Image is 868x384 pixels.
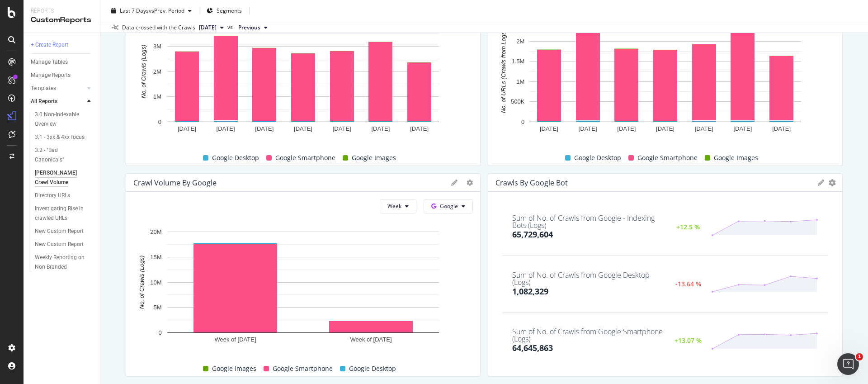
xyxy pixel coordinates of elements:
text: [DATE] [294,125,312,132]
text: Week of [DATE] [350,336,392,343]
a: All Reports [31,97,85,106]
span: Google Images [212,363,256,374]
div: Cooper Crawl Volume [35,168,87,187]
text: [DATE] [178,125,196,132]
div: 3.1 - 3xx & 4xx focus [35,133,85,142]
text: 1.5M [511,58,524,65]
text: No. of Crawls (Logs) [138,256,145,309]
button: [DATE] [195,22,227,33]
div: Reports [31,7,93,15]
text: [DATE] [217,125,235,132]
a: 3.2 - "Bad Canonicals" [35,146,94,165]
div: +13.07 % [665,338,712,344]
div: Manage Tables [31,57,68,67]
span: Google Smartphone [637,152,698,163]
span: Google Desktop [574,152,621,163]
a: Directory URLs [35,191,94,200]
a: + Create Report [31,40,94,50]
div: 65,729,604 [512,229,553,241]
text: 0 [158,329,161,336]
div: + Create Report [31,40,68,50]
text: 0 [158,119,161,125]
span: Google Desktop [349,363,396,374]
span: vs Prev. Period [149,7,184,14]
text: [DATE] [656,125,675,132]
text: 1M [516,78,524,85]
button: Previous [235,22,271,33]
button: Segments [203,4,245,18]
span: 1 [856,353,863,360]
span: Google Images [352,152,396,163]
span: Google Smartphone [273,363,333,374]
div: Investigating Rise in crawled URLs [35,204,88,223]
div: Sum of No. of Crawls from Google Desktop (Logs) [512,271,665,286]
text: [DATE] [410,125,429,132]
div: Crawl Volume by Google [133,178,217,187]
span: Previous [238,24,260,32]
div: Manage Reports [31,71,71,80]
span: vs [227,23,235,31]
div: gear [829,180,836,186]
a: Templates [31,84,85,93]
text: No. of URLs (Crawls from Logs) [500,30,507,113]
text: 10M [150,279,161,286]
a: New Custom Report [35,240,94,249]
text: [DATE] [540,125,558,132]
text: 2M [516,38,524,45]
text: [DATE] [333,125,351,132]
div: -13.64 % [665,281,712,287]
div: 3.2 - "Bad Canonicals" [35,146,85,165]
div: Weekly Reporting on Non-Branded [35,253,88,272]
div: Directory URLs [35,191,70,200]
div: 1,082,329 [512,286,548,298]
span: Week [387,202,401,210]
text: [DATE] [772,125,791,132]
div: A chart. [133,227,473,354]
text: [DATE] [579,125,597,132]
text: 5M [154,304,162,311]
div: Sum of No. of Crawls from Google - Indexing Bots (Logs) [512,214,665,229]
text: 2M [153,68,161,75]
span: Last 7 Days [120,7,149,14]
button: Week [380,199,416,213]
div: CustomReports [31,15,93,25]
iframe: Intercom live chat [837,353,859,375]
a: [PERSON_NAME] Crawl Volume [35,168,94,187]
button: Google [424,199,473,213]
a: 3.0 Non-Indexable Overview [35,110,94,129]
text: 20M [150,228,161,235]
span: Google Desktop [212,152,259,163]
span: Google [440,202,458,210]
span: 2025 Sep. 2nd [199,24,217,32]
text: 0 [521,119,524,125]
div: 64,645,863 [512,342,553,354]
button: Last 7 DaysvsPrev. Period [108,4,195,18]
text: 1M [153,93,161,100]
a: Manage Reports [31,71,94,80]
div: Data crossed with the Crawls [122,24,195,32]
text: Week of [DATE] [215,336,256,343]
text: 500K [511,99,525,105]
div: 3.0 Non-Indexable Overview [35,110,87,129]
svg: A chart. [495,16,835,143]
a: Manage Tables [31,57,94,67]
a: Weekly Reporting on Non-Branded [35,253,94,272]
text: [DATE] [371,125,390,132]
text: No. of Crawls (Logs) [140,45,147,98]
span: Segments [217,7,242,14]
text: 15M [150,254,161,261]
a: Investigating Rise in crawled URLs [35,204,94,223]
div: +12.5 % [665,224,712,230]
div: New Custom Report [35,227,84,236]
text: 3M [153,43,161,50]
span: Google Smartphone [275,152,335,163]
div: Crawl Volume by GoogleWeekGoogleA chart.Google ImagesGoogle SmartphoneGoogle Desktop [126,173,481,377]
text: [DATE] [617,125,636,132]
div: A chart. [133,16,473,143]
span: Google Images [714,152,758,163]
div: Crawls by Google Bot [495,178,568,187]
a: 3.1 - 3xx & 4xx focus [35,133,94,142]
text: [DATE] [695,125,713,132]
div: Crawls by Google BotgeargearSum of No. of Crawls from Google - Indexing Bots (Logs)65,729,604+12.... [488,173,843,377]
